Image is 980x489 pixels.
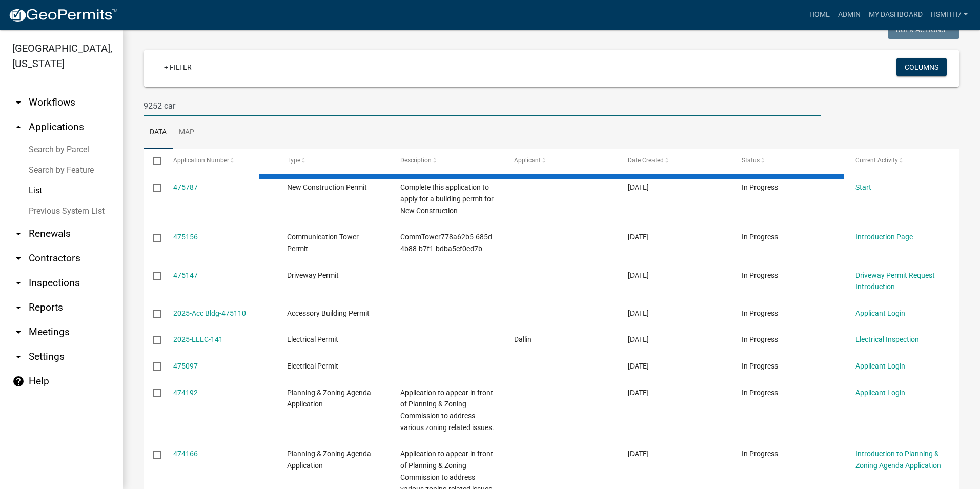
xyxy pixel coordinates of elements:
span: Application Number [173,157,229,164]
span: 09/09/2025 [628,183,649,191]
datatable-header-cell: Select [144,149,163,173]
span: In Progress [742,335,778,343]
datatable-header-cell: Current Activity [846,149,959,173]
a: Introduction to Planning & Zoning Agenda Application [855,450,941,470]
span: CommTower778a62b5-685d-4b88-b7f1-bdba5cf0ed7b [400,233,494,253]
span: In Progress [742,233,778,241]
a: Introduction Page [855,233,913,241]
a: Start [855,183,871,191]
i: arrow_drop_down [12,351,25,363]
span: Type [287,157,300,164]
button: Columns [896,58,947,76]
span: Current Activity [855,157,898,164]
span: Planning & Zoning Agenda Application [287,450,371,470]
span: Application to appear in front of Planning & Zoning Commission to address various zoning related ... [400,389,494,432]
span: 09/05/2025 [628,389,649,397]
span: Driveway Permit [287,271,339,279]
span: Description [400,157,432,164]
span: Communication Tower Permit [287,233,359,253]
span: In Progress [742,389,778,397]
a: Applicant Login [855,309,905,317]
span: 09/08/2025 [628,271,649,279]
span: 09/05/2025 [628,450,649,458]
i: arrow_drop_down [12,252,25,264]
span: Dallin [514,335,532,343]
a: 2025-Acc Bldg-475110 [173,309,246,317]
i: arrow_drop_up [12,121,25,133]
span: 09/08/2025 [628,362,649,370]
span: 09/08/2025 [628,309,649,317]
span: Electrical Permit [287,335,338,343]
span: In Progress [742,271,778,279]
i: arrow_drop_down [12,301,25,314]
span: 09/08/2025 [628,233,649,241]
a: Applicant Login [855,362,905,370]
a: Admin [834,5,865,25]
a: 475787 [173,183,198,191]
a: 474166 [173,450,198,458]
a: + Filter [156,58,200,76]
span: 09/08/2025 [628,335,649,343]
datatable-header-cell: Status [732,149,846,173]
a: 475097 [173,362,198,370]
span: Applicant [514,157,541,164]
a: Home [805,5,834,25]
span: In Progress [742,183,778,191]
span: Complete this application to apply for a building permit for New Construction [400,183,494,215]
span: In Progress [742,309,778,317]
datatable-header-cell: Applicant [504,149,618,173]
a: Driveway Permit Request Introduction [855,271,935,291]
span: Electrical Permit [287,362,338,370]
a: 2025-ELEC-141 [173,335,223,343]
i: arrow_drop_down [12,96,25,109]
a: 474192 [173,389,198,397]
a: My Dashboard [865,5,927,25]
button: Bulk Actions [888,21,959,39]
a: hsmith7 [927,5,972,25]
a: Map [173,116,200,149]
i: arrow_drop_down [12,228,25,240]
span: New Construction Permit [287,183,367,191]
i: help [12,375,25,388]
input: Search for applications [144,95,821,116]
a: Electrical Inspection [855,335,919,343]
a: Applicant Login [855,389,905,397]
span: In Progress [742,450,778,458]
a: Data [144,116,173,149]
span: In Progress [742,362,778,370]
a: 475156 [173,233,198,241]
a: 475147 [173,271,198,279]
span: Status [742,157,760,164]
span: Date Created [628,157,664,164]
span: Accessory Building Permit [287,309,370,317]
datatable-header-cell: Application Number [163,149,277,173]
datatable-header-cell: Type [277,149,391,173]
datatable-header-cell: Description [391,149,504,173]
i: arrow_drop_down [12,326,25,338]
datatable-header-cell: Date Created [618,149,732,173]
span: Planning & Zoning Agenda Application [287,389,371,409]
i: arrow_drop_down [12,277,25,289]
